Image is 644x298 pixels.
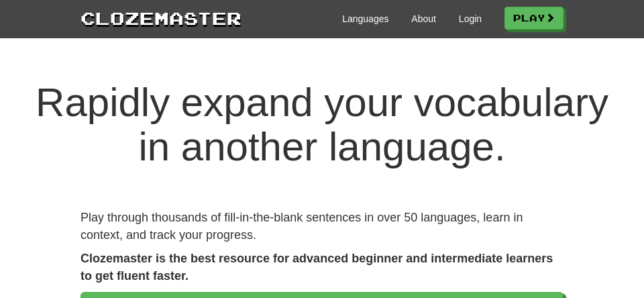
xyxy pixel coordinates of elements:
[342,12,388,26] a: Languages
[80,252,553,283] strong: Clozemaster is the best resource for advanced beginner and intermediate learners to get fluent fa...
[459,12,482,26] a: Login
[80,209,563,244] p: Play through thousands of fill-in-the-blank sentences in over 50 languages, learn in context, and...
[80,5,241,30] a: Clozemaster
[504,7,563,30] a: Play
[411,12,436,26] a: About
